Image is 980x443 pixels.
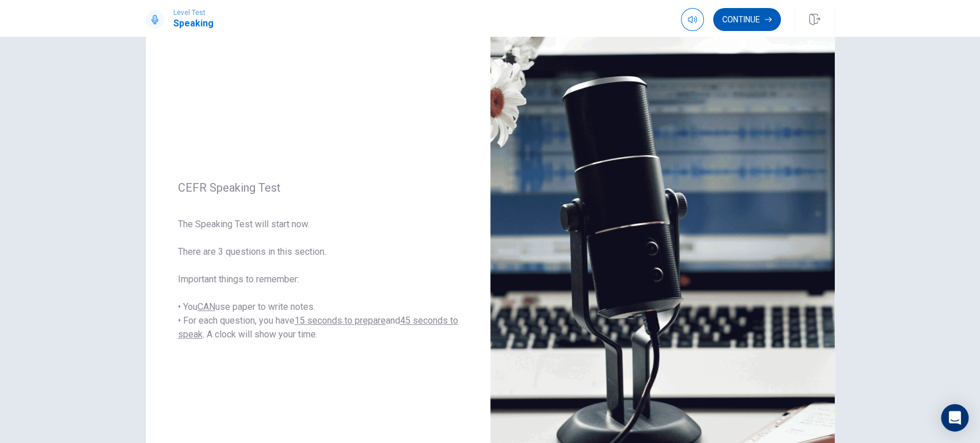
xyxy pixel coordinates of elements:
div: Open Intercom Messenger [941,404,969,432]
h1: Speaking [173,17,214,30]
button: Continue [713,8,781,31]
u: 15 seconds to prepare [295,315,386,326]
span: Level Test [173,9,214,17]
u: CAN [197,301,215,312]
span: CEFR Speaking Test [178,181,458,195]
span: The Speaking Test will start now. There are 3 questions in this section. Important things to reme... [178,217,458,341]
